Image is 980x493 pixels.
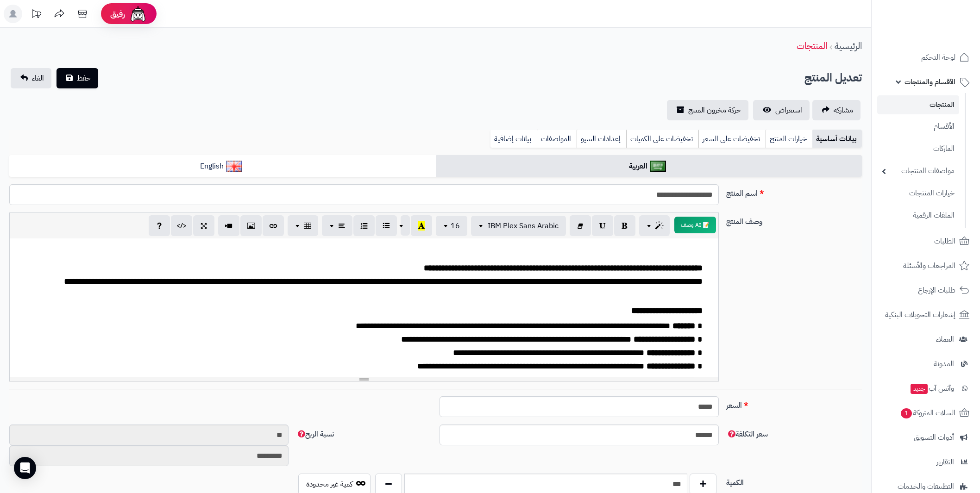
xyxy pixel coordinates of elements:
[877,139,959,159] a: الماركات
[812,130,862,148] a: بيانات أساسية
[900,406,955,419] span: السلات المتروكة
[490,130,537,148] a: بيانات إضافية
[911,384,928,394] span: جديد
[877,46,974,69] a: لوحة التحكم
[877,117,959,137] a: الأقسام
[921,51,955,64] span: لوحة التحكم
[898,480,954,493] span: التطبيقات والخدمات
[25,5,48,25] a: تحديثات المنصة
[934,357,954,370] span: المدونة
[722,184,866,199] label: اسم المنتج
[488,220,559,231] span: IBM Plex Sans Arabic
[626,130,698,148] a: تخفيضات على الكميات
[11,68,51,88] a: الغاء
[804,69,862,87] h2: تعديل المنتج
[722,396,866,411] label: السعر
[877,230,974,252] a: الطلبات
[877,328,974,350] a: العملاء
[885,308,955,321] span: إشعارات التحويلات البنكية
[936,333,954,346] span: العملاء
[914,431,954,444] span: أدوات التسويق
[77,73,91,84] span: حفظ
[812,100,861,120] a: مشاركه
[14,457,36,479] div: Open Intercom Messenger
[436,216,467,236] button: 16
[296,429,334,440] span: نسبة الربح
[834,105,853,116] span: مشاركه
[775,105,802,116] span: استعراض
[9,155,436,178] a: English
[877,161,959,181] a: مواصفات المنتجات
[934,235,955,248] span: الطلبات
[698,130,766,148] a: تخفيضات على السعر
[797,39,827,53] a: المنتجات
[910,382,954,395] span: وآتس آب
[674,217,716,233] button: 📝 AI وصف
[722,474,866,488] label: الكمية
[726,429,768,440] span: سعر التكلفة
[110,8,125,19] span: رفيق
[877,426,974,449] a: أدوات التسويق
[877,95,959,114] a: المنتجات
[722,212,866,227] label: وصف المنتج
[877,451,974,473] a: التقارير
[537,130,577,148] a: المواصفات
[877,183,959,203] a: خيارات المنتجات
[877,402,974,424] a: السلات المتروكة1
[835,39,862,53] a: الرئيسية
[451,220,460,231] span: 16
[766,130,812,148] a: خيارات المنتج
[577,130,626,148] a: إعدادات السيو
[936,456,954,468] span: التقارير
[903,259,955,272] span: المراجعات والأسئلة
[753,100,810,120] a: استعراض
[905,75,955,88] span: الأقسام والمنتجات
[877,206,959,225] a: الملفات الرقمية
[471,216,566,236] button: IBM Plex Sans Arabic
[688,105,741,116] span: حركة مخزون المنتج
[650,161,666,172] img: العربية
[436,155,862,178] a: العربية
[901,408,912,418] span: 1
[877,353,974,375] a: المدونة
[129,5,147,23] img: ai-face.png
[877,304,974,326] a: إشعارات التحويلات البنكية
[667,100,748,120] a: حركة مخزون المنتج
[877,279,974,301] a: طلبات الإرجاع
[877,255,974,277] a: المراجعات والأسئلة
[226,161,242,172] img: English
[918,284,955,297] span: طلبات الإرجاع
[32,73,44,84] span: الغاء
[57,68,98,88] button: حفظ
[877,377,974,399] a: وآتس آبجديد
